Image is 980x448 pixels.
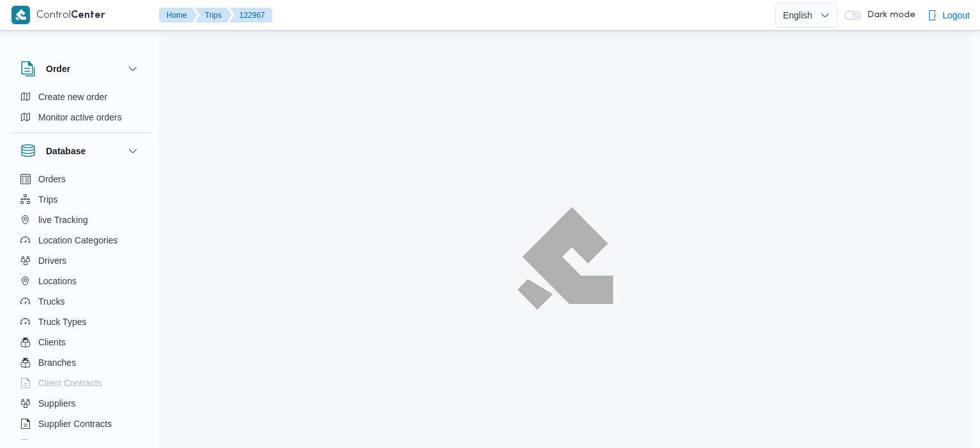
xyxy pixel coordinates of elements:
span: Trucks [38,294,64,309]
span: Truck Types [38,314,86,329]
span: Create new order [38,89,107,105]
h3: Order [46,61,70,76]
button: Trips [195,8,232,23]
button: Location Categories [15,230,145,250]
span: Suppliers [38,396,75,411]
button: Database [20,143,140,159]
button: Truck Types [15,312,145,332]
span: Monitor active orders [38,110,122,125]
span: Drivers [38,253,66,268]
button: Monitor active orders [15,107,145,127]
div: Database [10,169,151,445]
span: live Tracking [38,212,88,228]
button: Client Contracts [15,373,145,393]
button: Orders [15,169,145,189]
button: Branches [15,352,145,373]
span: Locations [38,273,77,289]
span: Dark mode [862,10,916,20]
h3: Database [46,143,85,159]
span: Orders [38,171,66,187]
button: Order [20,61,140,76]
button: Trips [15,189,145,210]
button: Locations [15,271,145,291]
b: Center [71,11,105,20]
button: Home [159,8,197,23]
button: Supplier Contracts [15,414,145,434]
img: X8yXhbKr1z7QwAAAABJRU5ErkJggg== [11,6,30,24]
button: Clients [15,332,145,352]
button: Suppliers [15,393,145,414]
span: Logout [942,8,970,23]
span: Clients [38,335,66,350]
span: Trips [38,192,58,207]
img: ILLA Logo [524,215,606,301]
div: Order [10,87,151,133]
button: Drivers [15,250,145,271]
button: Trucks [15,291,145,312]
button: Logout [922,3,975,28]
span: Branches [38,355,76,370]
button: 122967 [229,8,272,23]
span: Location Categories [38,233,118,248]
span: Supplier Contracts [38,416,112,431]
button: live Tracking [15,210,145,230]
button: Create new order [15,87,145,107]
span: Client Contracts [38,375,102,391]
